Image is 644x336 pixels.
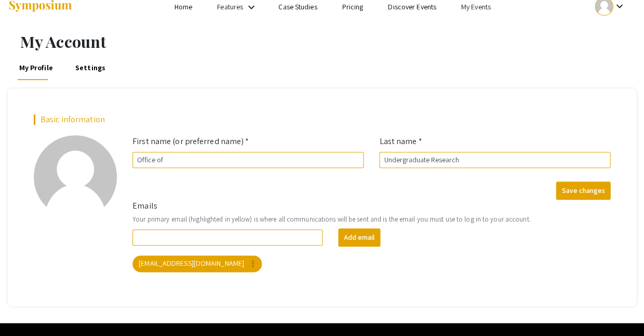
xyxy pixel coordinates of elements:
[34,114,610,124] h2: Basic information
[132,214,610,224] small: Your primary email (highlighted in yellow) is where all communications will be sent and is the em...
[132,200,157,212] label: Emails
[18,55,55,80] a: My Profile
[217,2,243,11] a: Features
[342,2,363,11] a: Pricing
[132,135,249,148] label: First name (or preferred name) *
[379,135,422,148] label: Last name *
[20,32,636,51] h1: My Account
[461,2,490,11] a: My Events
[175,2,192,11] a: Home
[388,2,436,11] a: Discover Events
[132,253,610,274] mat-chip-list: Your emails
[130,253,264,274] app-email-chip: Your primary email
[278,2,317,11] a: Case Studies
[248,259,258,268] mat-icon: more_vert
[245,1,258,14] mat-icon: Expand Features list
[556,182,610,200] button: Save changes
[338,228,380,247] button: Add email
[74,55,107,80] a: Settings
[8,289,44,328] iframe: Chat
[132,255,262,272] mat-chip: [EMAIL_ADDRESS][DOMAIN_NAME]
